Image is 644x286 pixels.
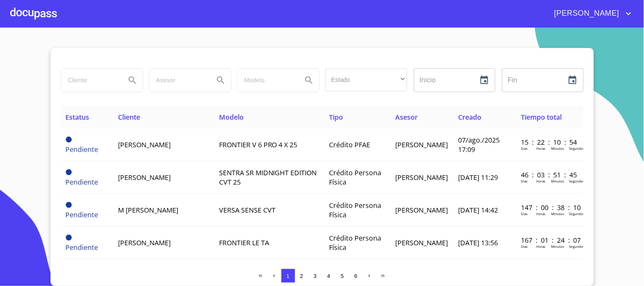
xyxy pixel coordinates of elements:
[118,112,140,122] span: Cliente
[569,179,585,183] p: Segundos
[327,273,330,279] span: 4
[219,112,244,122] span: Modelo
[66,210,98,219] span: Pendiente
[521,244,528,249] p: Dias
[536,146,546,151] p: Horas
[336,269,349,283] button: 5
[569,244,585,249] p: Segundos
[521,236,578,245] p: 167 : 01 : 24 : 07
[551,244,564,249] p: Minutos
[569,146,585,151] p: Segundos
[219,238,269,247] span: FRONTIER LE TA
[548,7,634,20] button: account of current user
[329,140,370,149] span: Crédito PFAE
[300,273,303,279] span: 2
[521,179,528,183] p: Dias
[569,211,585,216] p: Segundos
[61,69,119,92] input: search
[551,211,564,216] p: Minutos
[548,7,624,20] span: [PERSON_NAME]
[396,112,418,122] span: Asesor
[66,112,90,122] span: Estatus
[521,112,562,122] span: Tiempo total
[118,140,171,149] span: [PERSON_NAME]
[521,146,528,151] p: Dias
[281,269,295,283] button: 1
[329,112,343,122] span: Tipo
[238,69,295,92] input: search
[329,233,381,252] span: Crédito Persona Física
[287,273,290,279] span: 1
[458,135,500,154] span: 07/ago./2025 17:09
[354,273,357,279] span: 6
[219,205,276,215] span: VERSA SENSE CVT
[66,145,98,154] span: Pendiente
[66,169,72,175] span: Pendiente
[536,244,546,249] p: Horas
[329,201,381,219] span: Crédito Persona Física
[299,70,319,90] button: Search
[326,68,407,91] div: ​
[458,173,498,182] span: [DATE] 11:29
[551,146,564,151] p: Minutos
[458,112,482,122] span: Creado
[66,177,98,187] span: Pendiente
[211,70,231,90] button: Search
[66,137,72,143] span: Pendiente
[66,243,98,252] span: Pendiente
[521,203,578,212] p: 147 : 00 : 38 : 10
[118,205,178,215] span: M [PERSON_NAME]
[521,137,578,147] p: 15 : 22 : 10 : 54
[551,179,564,183] p: Minutos
[521,211,528,216] p: Dias
[66,202,72,208] span: Pendiente
[458,205,498,215] span: [DATE] 14:42
[314,273,317,279] span: 3
[118,173,171,182] span: [PERSON_NAME]
[118,238,171,247] span: [PERSON_NAME]
[396,205,448,215] span: [PERSON_NAME]
[122,70,143,90] button: Search
[66,235,72,241] span: Pendiente
[349,269,363,283] button: 6
[219,168,317,187] span: SENTRA SR MIDNIGHT EDITION CVT 25
[219,140,298,149] span: FRONTIER V 6 PRO 4 X 25
[396,173,448,182] span: [PERSON_NAME]
[458,238,498,247] span: [DATE] 13:56
[536,179,546,183] p: Horas
[149,69,207,92] input: search
[396,238,448,247] span: [PERSON_NAME]
[295,269,309,283] button: 2
[341,273,344,279] span: 5
[521,170,578,179] p: 46 : 03 : 51 : 45
[536,211,546,216] p: Horas
[322,269,336,283] button: 4
[309,269,322,283] button: 3
[329,168,381,187] span: Crédito Persona Física
[396,140,448,149] span: [PERSON_NAME]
